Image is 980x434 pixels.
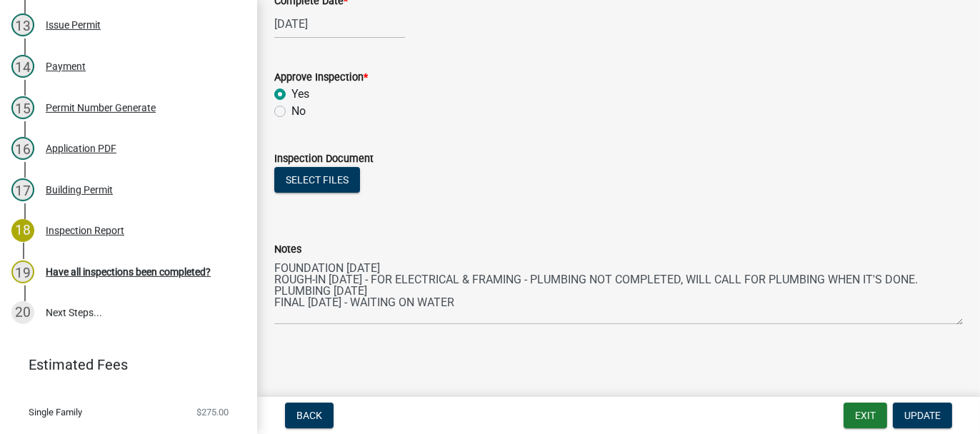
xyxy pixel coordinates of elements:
[11,350,234,379] a: Estimated Fees
[296,410,322,421] span: Back
[291,86,309,103] label: Yes
[29,408,82,417] span: Single Family
[46,20,101,30] div: Issue Permit
[11,14,34,36] div: 13
[285,403,334,428] button: Back
[274,167,360,193] button: Select files
[904,410,941,421] span: Update
[11,96,34,119] div: 15
[46,267,211,277] div: Have all inspections been completed?
[11,55,34,78] div: 14
[274,9,405,39] input: mm/dd/yyyy
[11,178,34,201] div: 17
[46,143,116,153] div: Application PDF
[11,261,34,283] div: 19
[274,73,368,83] label: Approve Inspection
[274,154,374,164] label: Inspection Document
[46,61,86,71] div: Payment
[274,245,301,255] label: Notes
[11,219,34,242] div: 18
[46,226,124,236] div: Inspection Report
[46,185,113,195] div: Building Permit
[46,103,156,113] div: Permit Number Generate
[11,301,34,324] div: 20
[196,408,229,417] span: $275.00
[844,403,887,428] button: Exit
[291,103,306,120] label: No
[893,403,952,428] button: Update
[11,137,34,160] div: 16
